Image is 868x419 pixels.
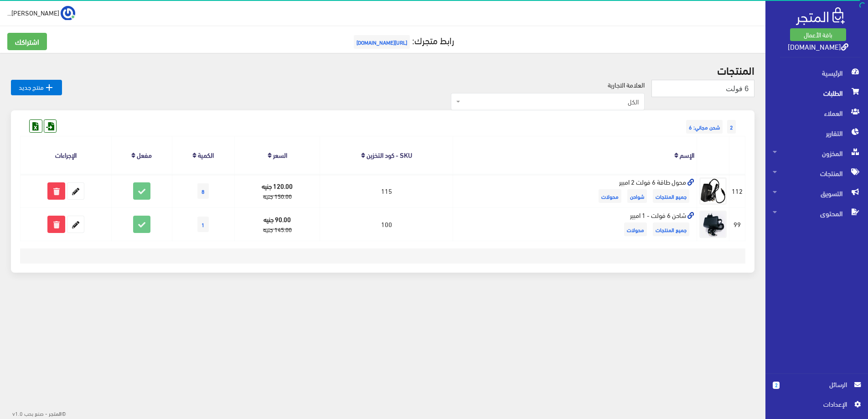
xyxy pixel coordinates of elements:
[765,143,868,163] a: المخزون
[773,183,861,203] span: التسويق
[7,33,47,50] a: اشتراكك
[263,224,292,235] strike: 145.00 جنيه
[773,63,861,83] span: الرئيسية
[765,63,868,83] a: الرئيسية
[11,357,46,391] iframe: Drift Widget Chat Controller
[680,148,694,161] a: الإسم
[320,208,453,241] td: 100
[11,64,754,76] h2: المنتجات
[451,93,645,110] span: الكل
[686,120,723,134] span: شحن مجاني: 6
[780,399,847,409] span: اﻹعدادات
[608,80,645,90] label: العلامة التجارية
[773,103,861,123] span: العملاء
[765,203,868,223] a: المحتوى
[729,208,745,241] td: 99
[44,82,55,93] i: 
[11,80,62,95] a: منتج جديد
[235,208,320,241] td: 90.00 جنيه
[773,379,861,399] a: 2 الرسائل
[354,35,410,49] span: [URL][DOMAIN_NAME]
[627,189,647,203] span: شواحن
[453,208,697,241] td: شاحن 6 فولت - 1 امبير
[653,189,689,203] span: جميع المنتجات
[21,136,112,174] th: الإجراءات
[727,120,736,134] span: 2
[773,399,861,414] a: اﻹعدادات
[198,148,214,161] a: الكمية
[453,174,697,207] td: محول طاقة 6 فولت 2 امبير
[796,7,845,25] img: .
[788,40,848,53] a: [DOMAIN_NAME]
[651,80,754,97] input: بحث...
[197,217,209,232] span: 1
[462,97,639,106] span: الكل
[273,148,287,161] a: السعر
[61,6,75,21] img: ...
[765,163,868,183] a: المنتجات
[12,408,47,418] span: - صنع بحب v1.0
[699,177,727,205] img: mhol-tak-6-folt-2-ambyr.jpg
[773,203,861,223] span: المحتوى
[729,174,745,207] td: 112
[624,222,647,236] span: محولات
[320,174,453,207] td: 115
[263,191,292,202] strike: 150.00 جنيه
[765,83,868,103] a: الطلبات
[790,28,846,41] a: باقة الأعمال
[773,83,861,103] span: الطلبات
[4,407,66,419] div: ©
[699,211,727,238] img: adbtor-6-folt-1-ambyr.jpg
[367,148,412,161] a: SKU - كود التخزين
[7,5,75,20] a: ... [PERSON_NAME]...
[235,174,320,207] td: 120.00 جنيه
[49,409,62,417] strong: المتجر
[765,103,868,123] a: العملاء
[765,123,868,143] a: التقارير
[137,148,152,161] a: مفعل
[773,382,780,389] span: 2
[773,143,861,163] span: المخزون
[197,183,209,199] span: 8
[653,222,689,236] span: جميع المنتجات
[7,7,59,18] span: [PERSON_NAME]...
[773,123,861,143] span: التقارير
[599,189,621,203] span: محولات
[351,31,454,48] a: رابط متجرك:[URL][DOMAIN_NAME]
[787,379,847,389] span: الرسائل
[773,163,861,183] span: المنتجات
